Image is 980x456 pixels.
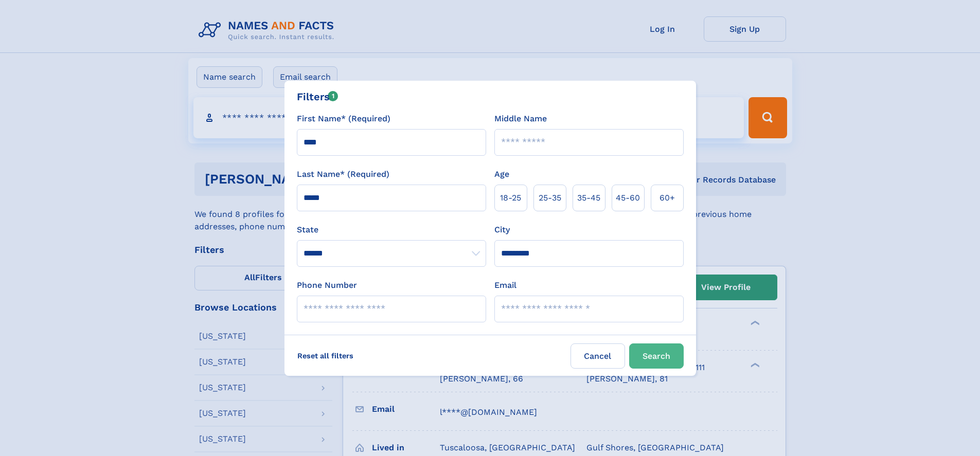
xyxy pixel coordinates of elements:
span: 35‑45 [577,192,600,204]
span: 60+ [660,192,675,204]
label: Email [494,279,516,291]
label: Reset all filters [291,343,360,368]
label: Middle Name [494,113,547,125]
span: 18‑25 [500,192,521,204]
span: 45‑60 [616,192,640,204]
label: Age [494,168,509,180]
label: First Name* (Required) [297,113,390,125]
label: Cancel [571,343,625,369]
button: Search [629,343,684,369]
div: Filters [297,89,338,104]
label: Phone Number [297,279,357,291]
label: State [297,224,486,236]
span: 25‑35 [539,192,561,204]
label: Last Name* (Required) [297,168,389,180]
label: City [494,224,510,236]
